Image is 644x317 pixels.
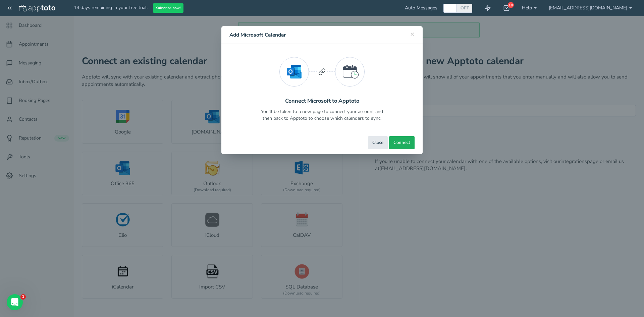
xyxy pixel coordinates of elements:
[368,136,388,149] button: Close
[389,136,415,149] button: Connect
[410,29,415,39] span: ×
[229,31,415,39] h4: Add Microsoft Calendar
[393,140,410,146] span: Connect
[20,294,26,300] span: 1
[285,98,359,104] h2: Connect Microsoft to Apptoto
[7,294,23,310] iframe: Intercom live chat
[261,108,383,122] p: You’ll be taken to a new page to connect your account and then back to Apptoto to choose which ca...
